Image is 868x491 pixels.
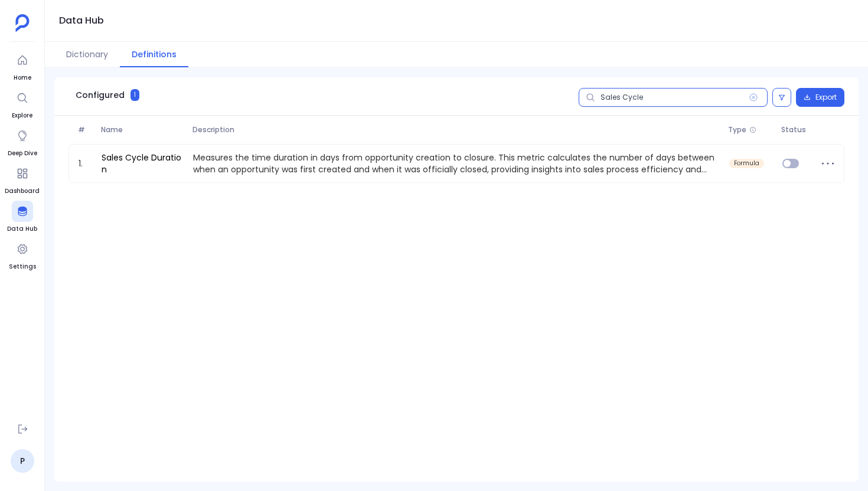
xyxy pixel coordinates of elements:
[12,50,33,83] a: Home
[96,125,188,135] span: Name
[11,449,34,473] a: P
[579,88,768,107] input: Search definitions
[130,89,139,101] span: 1
[12,111,33,120] span: Explore
[12,87,33,120] a: Explore
[188,152,724,175] p: Measures the time duration in days from opportunity creation to closure. This metric calculates t...
[15,14,30,32] img: petavue logo
[796,88,844,107] button: Export
[76,89,125,101] span: Configured
[5,163,40,196] a: Dashboard
[7,201,37,234] a: Data Hub
[815,93,837,102] span: Export
[59,12,104,29] h1: Data Hub
[97,152,189,175] a: Sales Cycle Duration
[73,125,96,135] span: #
[12,73,33,83] span: Home
[120,42,188,67] button: Definitions
[7,224,37,234] span: Data Hub
[9,238,36,271] a: Settings
[5,186,40,196] span: Dashboard
[74,158,97,169] span: 1.
[54,42,120,67] button: Dictionary
[776,125,815,135] span: Status
[188,125,723,135] span: Description
[8,125,37,158] a: Deep Dive
[9,262,36,271] span: Settings
[8,149,37,158] span: Deep Dive
[728,125,746,135] span: Type
[734,160,759,167] span: formula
